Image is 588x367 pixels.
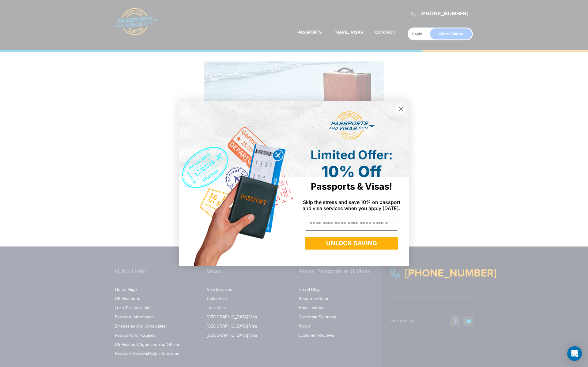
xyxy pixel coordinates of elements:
span: 10% Off [322,162,382,181]
span: Passports & Visas! [311,181,392,192]
button: Close dialog [396,103,406,114]
span: Skip the stress and save 10% on passport and visa services when you apply [DATE]. [303,199,400,211]
span: Limited Offer: [311,147,393,162]
button: UNLOCK SAVING [305,237,398,250]
img: de9cda0d-0715-46ca-9a25-073762a91ba7.png [179,101,294,266]
img: passports and visas [329,111,375,140]
div: Open Intercom Messenger [567,346,582,361]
